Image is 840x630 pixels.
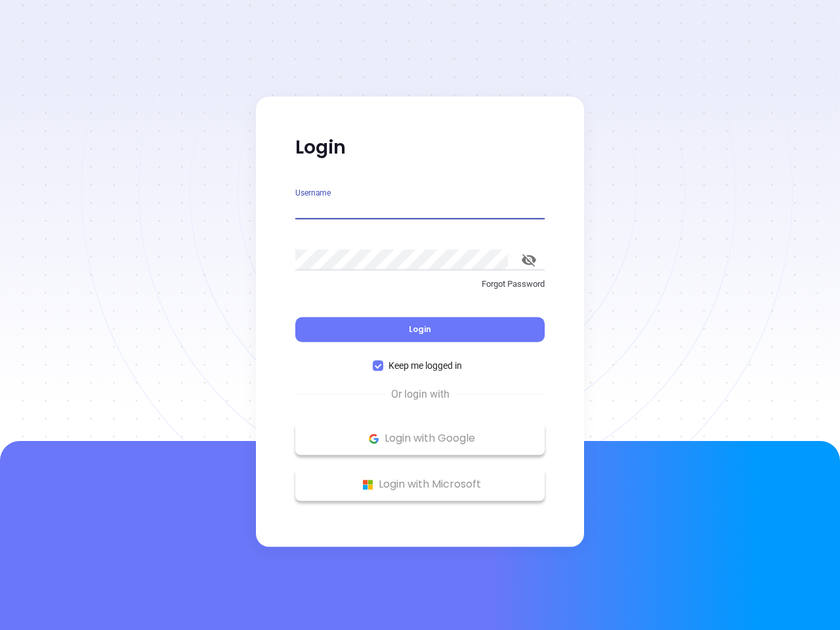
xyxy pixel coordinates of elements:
[409,324,431,335] span: Login
[302,429,538,448] p: Login with Google
[366,430,382,447] img: Google Logo
[295,317,545,342] button: Login
[360,476,376,493] img: Microsoft Logo
[295,136,545,159] p: Login
[295,468,545,501] button: Microsoft Logo Login with Microsoft
[383,358,467,373] span: Keep me logged in
[295,278,545,301] a: Forgot Password
[302,474,538,494] p: Login with Microsoft
[513,244,545,276] button: toggle password visibility
[295,278,545,291] p: Forgot Password
[295,422,545,455] button: Google Logo Login with Google
[385,387,456,402] span: Or login with
[295,189,331,197] label: Username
